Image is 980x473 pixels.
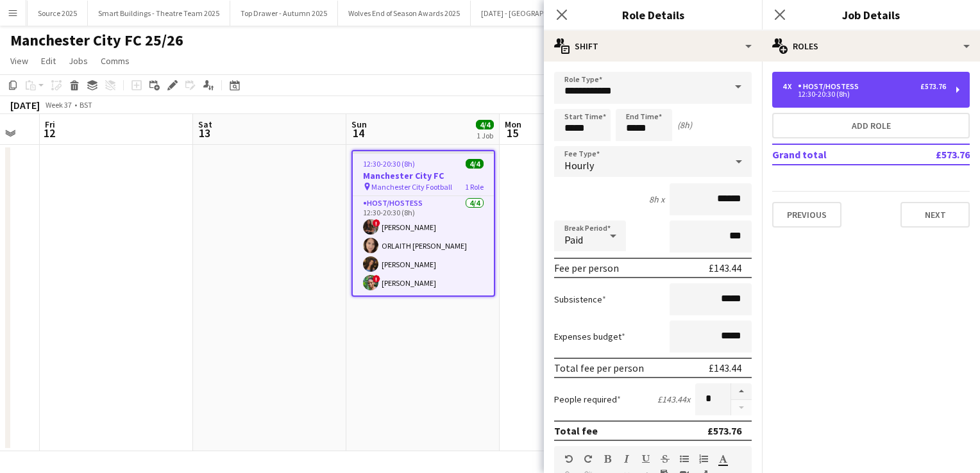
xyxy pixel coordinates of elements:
[680,454,689,464] button: Unordered List
[709,261,741,274] div: £143.44
[363,159,415,169] span: 12:30-20:30 (8h)
[10,55,28,67] span: View
[338,1,471,26] button: Wolves End of Season Awards 2025
[622,454,631,464] button: Italic
[699,454,708,464] button: Ordered List
[731,383,752,400] button: Increase
[351,119,367,130] span: Sun
[350,126,367,140] span: 14
[718,454,727,464] button: Text Color
[657,394,690,405] div: £143.44 x
[564,454,573,464] button: Undo
[28,1,88,26] button: Source 2025
[10,99,40,112] div: [DATE]
[43,126,55,140] span: 12
[677,119,692,131] div: (8h)
[564,233,583,246] span: Paid
[920,82,946,91] div: £573.76
[641,454,650,464] button: Underline
[544,6,762,23] h3: Role Details
[900,202,970,228] button: Next
[772,113,970,138] button: Add role
[584,454,593,464] button: Redo
[798,82,864,91] div: Host/Hostess
[503,126,521,140] span: 15
[782,82,798,91] div: 4 x
[707,424,741,437] div: £573.76
[554,394,621,405] label: People required
[80,100,92,110] div: BST
[661,454,670,464] button: Strikethrough
[353,196,494,295] app-card-role: Host/Hostess4/412:30-20:30 (8h)![PERSON_NAME]ORLAITH [PERSON_NAME][PERSON_NAME]![PERSON_NAME]
[564,159,594,172] span: Hourly
[554,294,606,305] label: Subsistence
[45,119,55,130] span: Fri
[69,55,88,67] span: Jobs
[41,55,56,67] span: Edit
[649,194,664,205] div: 8h x
[505,119,521,130] span: Mon
[96,53,135,69] a: Comms
[772,202,841,228] button: Previous
[772,144,893,165] td: Grand total
[63,53,93,69] a: Jobs
[782,91,946,97] div: 12:30-20:30 (8h)
[5,53,33,69] a: View
[762,6,980,23] h3: Job Details
[198,119,212,130] span: Sat
[36,53,61,69] a: Edit
[476,120,494,129] span: 4/4
[101,55,130,67] span: Comms
[230,1,338,26] button: Top Drawer - Autumn 2025
[373,275,380,283] span: !
[554,261,619,274] div: Fee per person
[353,170,494,181] h3: Manchester City FC
[554,361,644,374] div: Total fee per person
[88,1,230,26] button: Smart Buildings - Theatre Team 2025
[371,182,452,192] span: Manchester City Football
[10,31,183,50] h1: Manchester City FC 25/26
[351,150,495,297] app-job-card: 12:30-20:30 (8h)4/4Manchester City FC Manchester City Football1 RoleHost/Hostess4/412:30-20:30 (8...
[466,159,484,169] span: 4/4
[544,31,762,62] div: Shift
[373,219,380,227] span: !
[893,144,970,165] td: £573.76
[196,126,212,140] span: 13
[603,454,612,464] button: Bold
[465,182,484,192] span: 1 Role
[477,131,493,140] div: 1 Job
[42,100,74,110] span: Week 37
[471,1,590,26] button: [DATE] - [GEOGRAPHIC_DATA]
[762,31,980,62] div: Roles
[709,361,741,374] div: £143.44
[554,331,625,342] label: Expenses budget
[554,424,598,437] div: Total fee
